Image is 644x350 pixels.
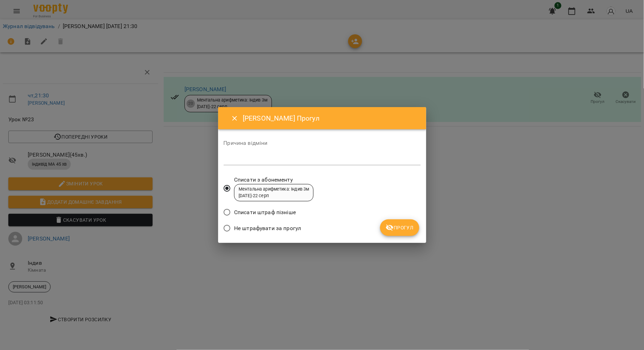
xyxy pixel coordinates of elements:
[380,219,419,236] button: Прогул
[234,224,301,233] span: Не штрафувати за прогул
[234,176,314,184] span: Списати з абонементу
[243,113,418,124] h6: [PERSON_NAME] Прогул
[234,208,296,217] span: Списати штраф пізніше
[386,224,414,232] span: Прогул
[239,186,309,199] div: Ментальна арифметика: Індив 3м [DATE] - 22 серп
[226,110,243,127] button: Close
[224,140,421,146] label: Причина відміни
